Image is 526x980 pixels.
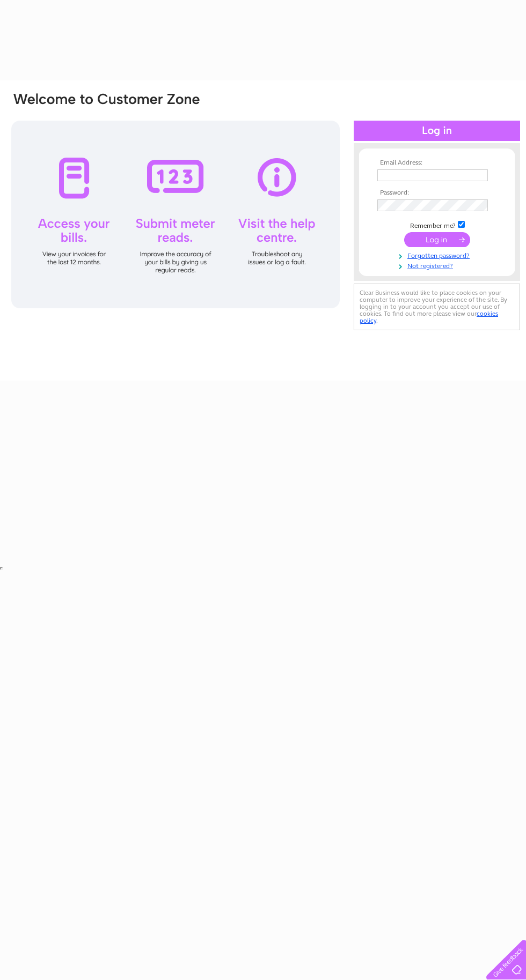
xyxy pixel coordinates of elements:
th: Password: [375,189,499,197]
div: Clear Business would like to place cookies on your computer to improve your experience of the sit... [354,284,520,330]
td: Remember me? [375,219,499,230]
a: Forgotten password? [377,250,499,260]
a: cookies policy [360,310,498,324]
input: Submit [404,232,470,247]
a: Not registered? [377,260,499,270]
th: Email Address: [375,159,499,167]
